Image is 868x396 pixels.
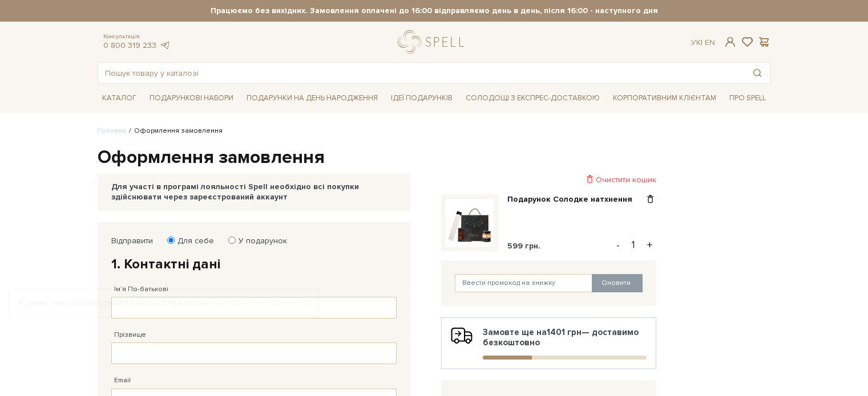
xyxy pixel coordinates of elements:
[114,375,131,386] label: Email
[98,63,744,83] input: Пошук товару у каталозі
[386,89,457,107] a: Ідеї подарунків
[744,63,770,83] button: Пошук товару у каталозі
[159,40,171,50] a: telegram
[701,38,703,47] span: |
[455,274,593,292] input: Ввести промокод на знижку
[608,89,721,107] a: Корпоративним клієнтам
[114,330,146,340] label: Прізвище
[167,236,175,244] input: Для себе
[111,182,397,202] div: Для участі в програмі лояльності Spell необхідно всі покупки здійснювати через зареєстрований акк...
[195,298,247,308] a: файли cookie
[98,146,771,170] h1: Оформлення замовлення
[231,236,287,246] label: У подарунок
[9,298,318,308] div: Я дозволяю [DOMAIN_NAME] використовувати
[242,89,382,107] a: Подарунки на День народження
[98,6,771,16] strong: Працюємо без вихідних. Замовлення оплачені до 16:00 відправляємо день в день, після 16:00 - насту...
[114,284,168,295] label: Ім'я По-батькові
[228,236,236,244] input: У подарунок
[612,236,624,254] button: -
[592,274,643,292] button: Оновити
[725,89,770,107] a: Про Spell
[111,255,397,273] h2: 1. Контактні дані
[103,33,171,40] span: Консультація:
[251,298,309,308] a: Погоджуюсь
[507,241,540,251] span: 599 грн.
[705,38,715,47] a: En
[98,126,126,135] a: Головна
[547,327,582,337] b: 1401 грн
[398,30,469,54] a: logo
[461,88,604,108] a: Солодощі з експрес-доставкою
[126,126,223,136] li: Оформлення замовлення
[145,89,238,107] a: Подарункові набори
[451,327,647,360] div: Замовте ще на — доставимо безкоштовно
[691,38,715,48] div: Ук
[446,199,494,247] img: Подарунок Солодке натхнення
[643,236,656,254] button: +
[441,174,656,185] div: Очистити кошик
[98,89,141,107] a: Каталог
[507,194,641,205] a: Подарунок Солодке натхнення
[170,236,214,246] label: Для себе
[111,236,153,246] label: Відправити
[103,40,156,50] a: 0 800 319 233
